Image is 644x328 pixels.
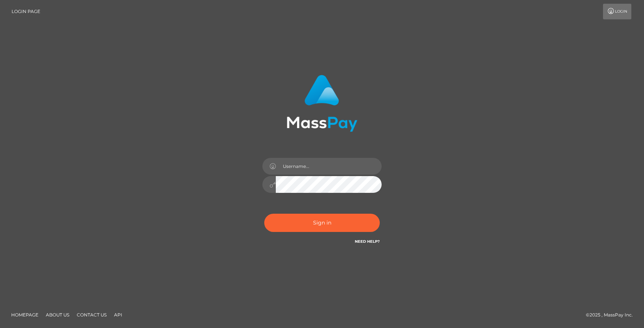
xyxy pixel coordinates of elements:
div: © 2025 , MassPay Inc. [586,311,638,319]
a: Homepage [8,309,41,321]
input: Username... [276,158,382,175]
a: About Us [43,309,72,321]
a: Login [603,4,631,19]
button: Sign in [264,214,380,232]
a: Need Help? [355,239,380,244]
a: Login Page [12,4,40,19]
a: Contact Us [74,309,110,321]
a: API [111,309,125,321]
img: MassPay Login [287,75,357,132]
